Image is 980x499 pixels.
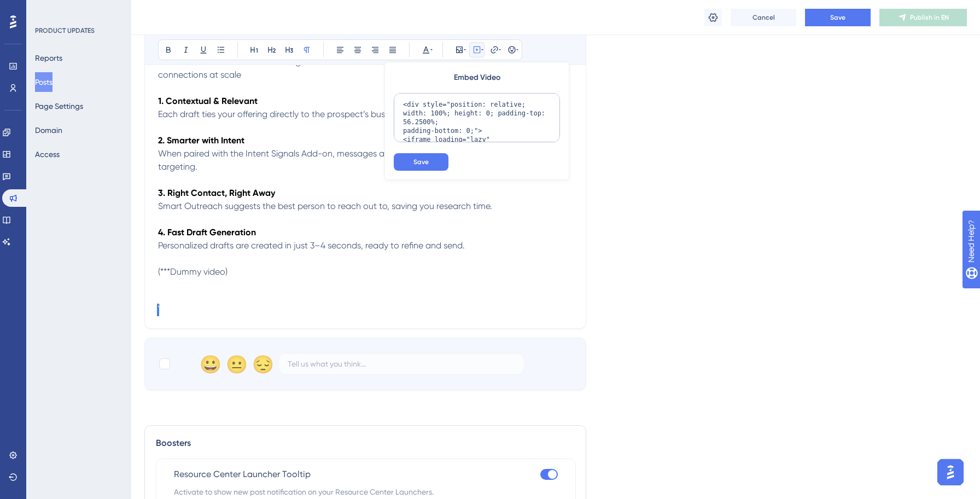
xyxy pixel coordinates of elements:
[394,93,560,142] textarea: <div style="position: relative; width: 100%; height: 0; padding-top: 56.2500%; padding-bottom: 0;...
[830,13,845,22] span: Save
[394,153,448,171] button: Save
[35,48,62,68] button: Reports
[156,437,575,450] div: Boosters
[35,72,52,92] button: Posts
[158,148,550,172] span: When paired with the Intent Signals Add-on, messages also incorporate buying signals for sharper ...
[805,9,871,26] button: Save
[158,96,258,106] strong: 1. Contextual & Relevant
[158,240,465,251] span: Personalized drafts are created in just 3–4 seconds, ready to refine and send.
[35,26,95,35] div: PRODUCT UPDATES
[158,109,538,119] span: Each draft ties your offering directly to the prospect’s business summary and known pain points.
[174,468,311,481] span: Resource Center Launcher Tooltip
[934,456,967,489] iframe: UserGuiding AI Assistant Launcher
[35,144,60,164] button: Access
[158,188,275,198] strong: 3. Right Contact, Right Away
[413,158,429,166] span: Save
[174,485,558,498] span: Activate to show new post notification on your Resource Center Launchers.
[158,227,256,237] strong: 4. Fast Draft Generation
[35,120,62,140] button: Domain
[879,9,967,26] button: Publish in EN
[158,201,492,211] span: Smart Outreach suggests the best person to reach out to, saving you research time.
[158,135,244,146] strong: 2. Smarter with Intent
[731,9,796,26] button: Cancel
[35,96,83,116] button: Page Settings
[752,13,775,22] span: Cancel
[454,71,500,84] span: Embed Video
[26,3,68,16] span: Need Help?
[910,13,949,22] span: Publish in EN
[158,266,227,277] span: (***Dummy video)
